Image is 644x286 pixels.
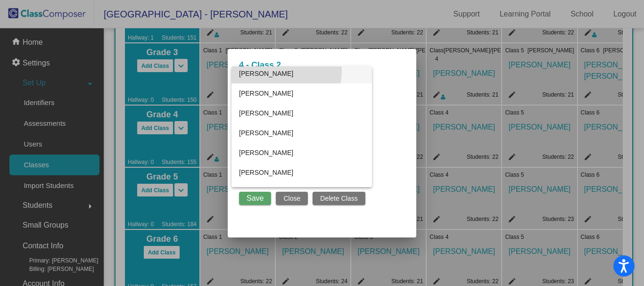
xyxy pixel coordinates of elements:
span: [PERSON_NAME] [239,143,364,163]
span: [PERSON_NAME] [239,182,364,202]
span: [PERSON_NAME] [239,123,364,143]
span: [PERSON_NAME] [239,83,364,103]
span: [PERSON_NAME] [239,64,364,83]
span: [PERSON_NAME] [239,103,364,123]
span: [PERSON_NAME] [239,163,364,182]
